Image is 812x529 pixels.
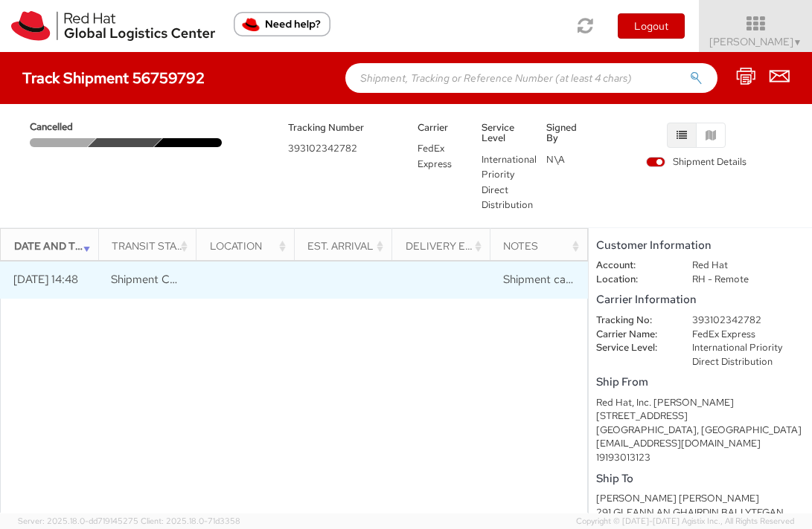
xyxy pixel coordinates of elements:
h5: Ship From [596,376,805,389]
div: Delivery Exception [406,238,485,253]
div: [PERSON_NAME] [PERSON_NAME] [596,492,805,506]
div: [STREET_ADDRESS] [596,409,805,423]
div: [GEOGRAPHIC_DATA], [GEOGRAPHIC_DATA] [596,423,805,438]
span: International Priority Direct Distribution [482,153,537,212]
dt: Service Level: [585,341,681,355]
button: Need help? [234,12,330,36]
div: Transit Status [112,238,191,253]
span: Client: 2025.18.0-71d3358 [141,516,240,526]
div: Est. Arrival [307,238,387,253]
h5: Customer Information [596,239,805,252]
button: Logout [618,13,685,39]
span: ▼ [793,36,802,48]
h5: Ship To [596,473,805,485]
div: Date and Time [14,238,94,253]
span: Server: 2025.18.0-dd719145275 [18,516,138,526]
span: Shipment Canceled [111,272,208,287]
div: Red Hat, Inc. [PERSON_NAME] [596,396,805,410]
dt: Account: [585,259,681,273]
span: Cancelled [30,120,94,134]
input: Shipment, Tracking or Reference Number (at least 4 chars) [345,63,717,93]
span: N\A [546,153,565,166]
span: FedEx Express [418,142,452,170]
span: Copyright © [DATE]-[DATE] Agistix Inc., All Rights Reserved [576,516,794,528]
div: [EMAIL_ADDRESS][DOMAIN_NAME] [596,437,805,451]
div: 19193013123 [596,451,805,465]
div: 291 GLEANN AN GHAIRDIN BALLYTEGAN [596,506,805,520]
dt: Location: [585,273,681,287]
dt: Tracking No: [585,314,681,328]
span: 393102342782 [288,142,357,155]
span: Shipment cancelled by sender [503,272,652,287]
h5: Signed By [546,123,589,144]
label: Shipment Details [646,155,747,172]
div: Notes [503,238,583,253]
div: Location [210,238,290,253]
dt: Carrier Name: [585,328,681,342]
h5: Carrier Information [596,293,805,306]
h5: Tracking Number [288,123,395,133]
span: [PERSON_NAME] [709,35,802,48]
span: Shipment Details [646,155,747,169]
img: rh-logistics-00dfa346123c4ec078e1.svg [11,11,215,41]
h5: Service Level [482,123,524,144]
h4: Track Shipment 56759792 [22,70,205,86]
h5: Carrier [418,123,460,133]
